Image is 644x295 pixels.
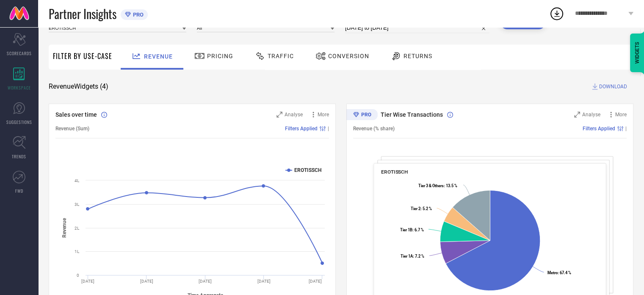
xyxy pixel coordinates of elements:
[328,53,369,59] span: Conversion
[61,217,67,237] tspan: Revenue
[75,178,80,183] text: 4L
[418,183,444,188] tspan: Tier 3 & Others
[401,254,424,258] text: : 7.2 %
[8,84,31,91] span: WORKSPACE
[140,279,153,284] text: [DATE]
[346,109,378,122] div: Premium
[49,5,116,22] span: Partner Insights
[77,273,79,278] text: 0
[599,82,627,91] span: DOWNLOAD
[75,226,80,230] text: 2L
[55,111,97,118] span: Sales over time
[276,112,282,118] svg: Zoom
[75,249,80,254] text: 1L
[6,119,32,125] span: SUGGESTIONS
[285,126,318,132] span: Filters Applied
[268,53,294,59] span: Traffic
[75,202,80,207] text: 3L
[15,188,23,194] span: FWD
[345,23,489,33] input: Select time period
[353,126,395,132] span: Revenue (% share)
[547,270,558,275] tspan: Metro
[381,111,443,118] span: Tier Wise Transactions
[400,228,412,232] tspan: Tier 1B
[144,53,173,60] span: Revenue
[401,254,413,258] tspan: Tier 1A
[625,126,627,132] span: |
[12,153,26,160] span: TRENDS
[294,167,321,173] text: EROTISSCH
[309,279,322,284] text: [DATE]
[207,53,233,59] span: Pricing
[549,6,564,21] div: Open download list
[411,206,432,211] text: : 5.2 %
[49,82,108,91] span: Revenue Widgets ( 4 )
[131,11,144,18] span: PRO
[547,270,571,275] text: : 67.4 %
[582,112,600,118] span: Analyse
[257,279,270,284] text: [DATE]
[574,112,580,118] svg: Zoom
[583,126,615,132] span: Filters Applied
[7,50,32,56] span: SCORECARDS
[328,126,329,132] span: |
[381,169,408,175] span: EROTISSCH
[615,112,627,118] span: More
[418,183,457,188] text: : 13.5 %
[199,279,212,284] text: [DATE]
[404,53,432,59] span: Returns
[53,51,112,61] span: Filter By Use-Case
[81,279,94,284] text: [DATE]
[285,112,303,118] span: Analyse
[318,112,329,118] span: More
[55,126,89,132] span: Revenue (Sum)
[411,206,420,211] tspan: Tier 2
[400,228,424,232] text: : 6.7 %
